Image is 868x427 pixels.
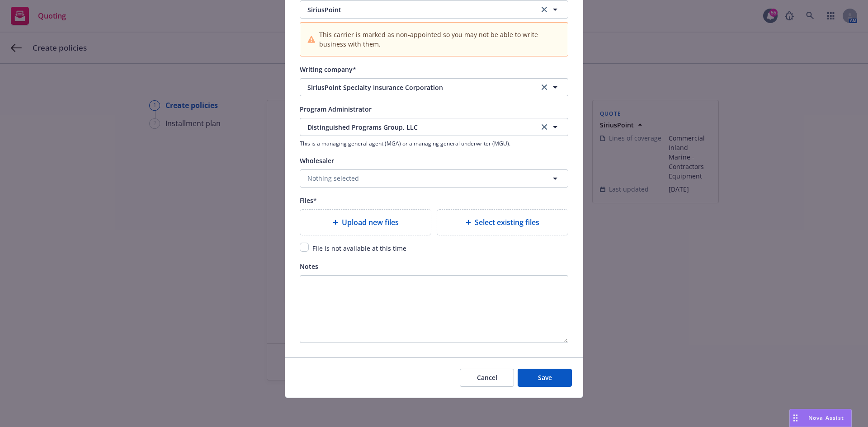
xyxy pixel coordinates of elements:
span: This carrier is marked as non-appointed so you may not be able to write business with them. [319,30,561,49]
span: This is a managing general agent (MGA) or a managing general underwriter (MGU). [300,140,568,147]
button: Save [518,369,572,387]
span: Upload new files [342,217,399,228]
span: Cancel [477,373,497,382]
span: SiriusPoint Specialty Insurance Corporation [307,83,525,92]
a: clear selection [539,122,550,132]
button: Distinguished Programs Group, LLCclear selection [300,118,568,136]
div: Drag to move [790,409,801,427]
a: clear selection [539,82,550,93]
span: Files* [300,196,317,205]
span: SiriusPoint [307,5,525,14]
span: File is not available at this time [312,244,406,253]
span: Distinguished Programs Group, LLC [307,122,525,132]
span: Notes [300,262,318,271]
span: Writing company* [300,65,356,74]
span: Wholesaler [300,156,334,165]
span: Nova Assist [808,414,844,422]
div: Select existing files [437,209,568,235]
span: Save [538,373,552,382]
button: SiriusPointclear selection [300,0,568,19]
span: Program Administrator [300,105,372,113]
span: Nothing selected [307,174,359,183]
span: Select existing files [475,217,539,228]
button: SiriusPoint Specialty Insurance Corporationclear selection [300,78,568,96]
button: Nova Assist [789,409,852,427]
a: clear selection [539,4,550,15]
button: Nothing selected [300,169,568,188]
div: Upload new files [300,209,431,235]
button: Cancel [460,369,514,387]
